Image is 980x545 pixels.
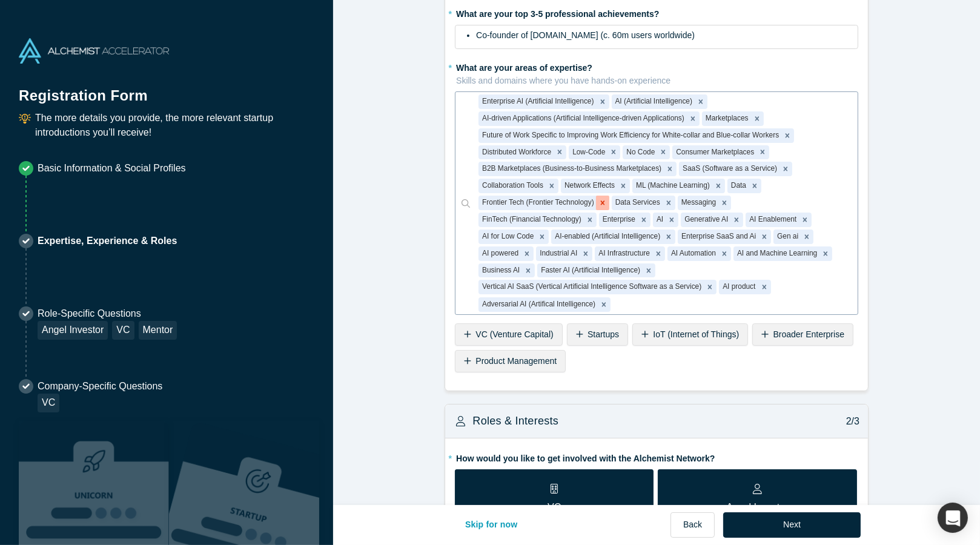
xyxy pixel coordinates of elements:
[694,94,707,109] div: Remove AI (Artificial Intelligence)
[773,329,845,339] span: Broader Enterprise
[38,234,177,248] p: Expertise, Experience & Roles
[653,213,665,227] div: AI
[475,356,557,366] span: Product Management
[478,162,663,176] div: B2B Marketplaces (Business-to-Business Marketplaces)
[535,230,549,244] div: Remove AI for Low Code
[583,213,597,227] div: Remove FinTech (Financial Technology)
[475,329,553,339] span: VC (Venture Capital)
[537,263,642,278] div: Faster AI (Artificial Intelligence)
[758,230,771,244] div: Remove Enterprise SaaS and Ai
[798,213,812,227] div: Remove AI Enablement
[455,4,858,21] label: What are your top 3-5 professional achievements?
[599,213,637,227] div: Enterprise
[657,145,670,160] div: Remove No Code
[455,58,858,87] label: What are your areas of expertise?
[773,230,800,244] div: Gen ai
[553,145,566,160] div: Remove Distributed Workforce
[652,246,665,261] div: Remove AI Infrastructure
[819,246,832,261] div: Remove AI and Machine Learning
[703,280,717,294] div: Remove Vertical AI SaaS (Vertical Artificial Intelligence Software as a Service)
[596,94,609,109] div: Remove Enterprise AI (Artificial Intelligence)
[617,179,630,193] div: Remove Network Effects
[663,162,677,176] div: Remove B2B Marketplaces (Business-to-Business Marketplaces)
[752,323,853,346] div: Broader Enterprise
[595,246,652,261] div: AI Infrastructure
[579,246,592,261] div: Remove Industrial AI
[38,321,108,340] div: Angel Investor
[678,196,718,210] div: Messaging
[612,196,662,210] div: Data Services
[653,329,739,339] span: IoT (Internet of Things)
[662,230,675,244] div: Remove AI-enabled (Artificial Intelligence)
[478,145,553,160] div: Distributed Workforce
[112,321,134,340] div: VC
[520,246,534,261] div: Remove AI powered
[670,512,715,538] button: Back
[478,280,703,294] div: Vertical AI SaaS (Vertical Artificial Intelligence Software as a Service)
[478,263,521,278] div: Business AI
[38,394,59,412] div: VC
[478,213,583,227] div: FinTech (Financial Technology)
[758,280,771,294] div: Remove AI product
[702,111,750,126] div: Marketplaces
[476,30,695,40] span: Co-founder of [DOMAIN_NAME] (c. 60m users worldwide)
[727,179,748,193] div: Data
[19,72,314,107] h1: Registration Form
[569,145,607,160] div: Low-Code
[637,213,651,227] div: Remove Enterprise
[632,179,712,193] div: ML (Machine Learning)
[478,111,686,126] div: AI-driven Applications (Artificial Intelligence-driven Applications)
[748,179,761,193] div: Remove Data
[455,350,566,372] div: Product Management
[35,111,314,140] p: The more details you provide, the more relevant startup introductions you’ll receive!
[723,512,861,538] button: Next
[455,323,563,346] div: VC (Venture Capital)
[38,161,186,176] p: Basic Information & Social Profiles
[478,94,595,109] div: Enterprise AI (Artificial Intelligence)
[642,263,655,278] div: Remove Faster AI (Artificial Intelligence)
[452,512,531,538] button: Skip for now
[478,196,596,210] div: Frontier Tech (Frontier Technology)
[672,145,756,160] div: Consumer Marketplaces
[781,128,794,143] div: Remove Future of Work Specific to Improving Work Efficiency for White-collar and Blue-collar Workers
[139,321,177,340] div: Mentor
[612,94,695,109] div: AI (Artificial Intelligence)
[455,25,858,49] div: rdw-wrapper
[730,213,743,227] div: Remove Generative AI
[521,263,535,278] div: Remove Business AI
[38,379,162,394] p: Company-Specific Questions
[681,213,730,227] div: Generative AI
[478,179,545,193] div: Collaboration Tools
[718,246,731,261] div: Remove AI Automation
[733,246,819,261] div: AI and Machine Learning
[719,280,757,294] div: AI product
[779,162,792,176] div: Remove SaaS (Software as a Service)
[746,213,798,227] div: AI Enablement
[686,111,700,126] div: Remove AI-driven Applications (Artificial Intelligence-driven Applications)
[567,323,628,346] div: Startups
[750,111,764,126] div: Remove Marketplaces
[756,145,769,160] div: Remove Consumer Marketplaces
[800,230,813,244] div: Remove Gen ai
[607,145,620,160] div: Remove Low-Code
[463,29,850,53] div: rdw-editor
[38,306,177,321] p: Role-Specific Questions
[478,297,597,312] div: Adversarial AI (Artifical Intelligence)
[623,145,657,160] div: No Code
[478,128,781,143] div: Future of Work Specific to Improving Work Efficiency for White-collar and Blue-collar Workers
[839,414,859,429] p: 2/3
[712,179,725,193] div: Remove ML (Machine Learning)
[690,500,824,515] p: Angel Investor
[596,196,609,210] div: Remove Frontier Tech (Frontier Technology)
[632,323,748,346] div: IoT (Internet of Things)
[478,246,520,261] div: AI powered
[597,297,611,312] div: Remove Adversarial AI (Artifical Intelligence)
[667,246,718,261] div: AI Automation
[679,162,779,176] div: SaaS (Software as a Service)
[494,500,615,515] p: VC
[551,230,662,244] div: AI-enabled (Artificial Intelligence)
[678,230,758,244] div: Enterprise SaaS and Ai
[662,196,675,210] div: Remove Data Services
[718,196,731,210] div: Remove Messaging
[588,329,619,339] span: Startups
